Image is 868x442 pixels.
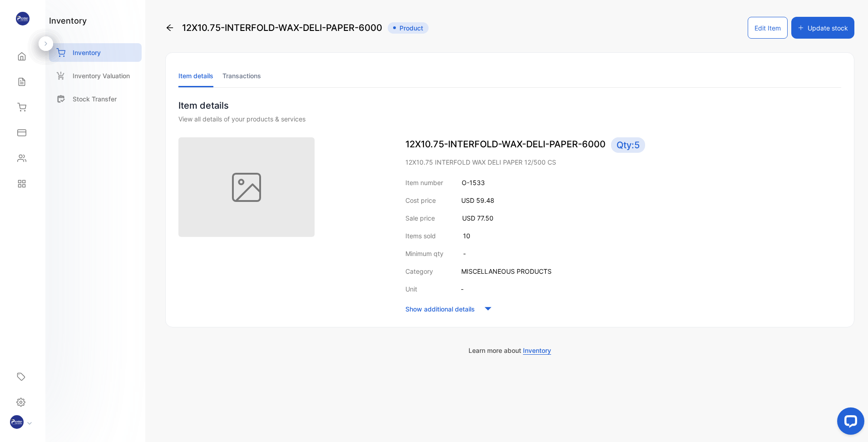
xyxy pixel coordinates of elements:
span: USD 77.50 [462,214,493,222]
p: 12X10.75-INTERFOLD-WAX-DELI-PAPER-6000 [405,137,841,153]
span: Inventory [523,347,551,355]
p: O-1533 [462,178,485,187]
button: Update stock [791,17,854,39]
button: Edit Item [748,17,788,39]
a: Inventory Valuation [49,66,142,85]
p: Item details [178,99,841,112]
h1: inventory [49,15,87,27]
p: Inventory [73,48,101,57]
div: 12X10.75-INTERFOLD-WAX-DELI-PAPER-6000 [165,17,429,39]
p: Learn more about [165,346,854,355]
img: item [178,137,315,237]
p: Category [405,266,433,276]
p: Stock Transfer [73,94,117,104]
p: Cost price [405,196,436,205]
p: Unit [405,284,417,294]
span: Qty: 5 [611,137,645,153]
p: Sale price [405,213,435,223]
p: Items sold [405,231,436,241]
p: 10 [463,231,470,241]
p: Inventory Valuation [73,71,130,80]
p: Minimum qty [405,249,444,258]
p: 12X10.75 INTERFOLD WAX DELI PAPER 12/500 CS [405,157,841,167]
div: View all details of your products & services [178,114,841,124]
li: Item details [178,64,213,87]
span: Product [388,22,429,34]
p: MISCELLANEOUS PRODUCTS [461,266,552,276]
iframe: LiveChat chat widget [830,404,868,442]
p: - [463,249,466,258]
a: Inventory [49,43,142,62]
img: profile [10,415,24,429]
li: Transactions [222,64,261,87]
p: Show additional details [405,304,475,314]
img: logo [16,12,30,25]
p: Item number [405,178,443,187]
span: USD 59.48 [461,196,494,204]
a: Stock Transfer [49,90,142,108]
p: - [461,284,464,294]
